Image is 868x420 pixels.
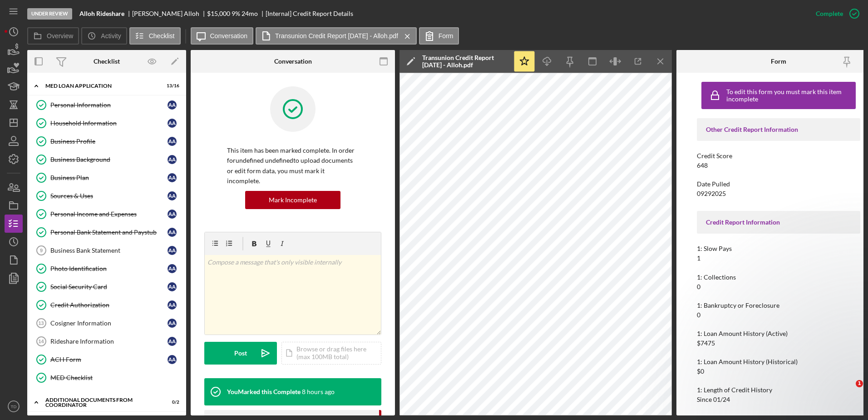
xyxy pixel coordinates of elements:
[227,388,301,395] div: You Marked this Complete
[232,10,240,17] div: 9 %
[32,132,182,150] a: Business ProfileAA
[168,100,177,110] div: A A
[807,5,863,23] button: Complete
[132,10,207,17] div: [PERSON_NAME] Alloh
[32,278,182,296] a: Social Security CardAA
[191,27,254,45] button: Conversation
[168,337,177,346] div: A A
[168,319,177,328] div: A A
[726,88,853,103] div: To edit this form you must mark this item incomplete
[697,302,860,309] div: 1: Bankruptcy or Foreclosure
[697,274,860,281] div: 1: Collections
[50,265,168,272] div: Photo Identification
[168,264,177,273] div: A A
[245,191,340,209] button: Mark Incomplete
[207,10,230,17] span: $15,000
[50,192,168,200] div: Sources & Uses
[168,173,177,182] div: A A
[81,27,127,45] button: Activity
[697,311,700,319] div: 0
[40,248,43,253] tspan: 9
[168,300,177,310] div: A A
[47,32,73,40] label: Overview
[227,145,359,186] p: This item has been marked complete. In order for undefined undefined to upload documents or edit ...
[50,229,168,236] div: Personal Bank Statement and Paystub
[45,83,157,89] div: MED Loan Application
[50,120,168,127] div: Household Information
[168,137,177,146] div: A A
[163,83,179,89] div: 13 / 16
[697,245,860,252] div: 1: Slow Pays
[149,32,175,40] label: Checklist
[27,8,72,20] div: Under Review
[129,27,181,45] button: Checklist
[79,10,124,17] b: Alloh Rideshare
[168,191,177,200] div: A A
[50,156,168,163] div: Business Background
[50,301,168,309] div: Credit Authorization
[32,314,182,332] a: 13Cosigner InformationAA
[45,397,157,408] div: Additional Documents from Coordinator
[50,374,181,381] div: MED Checklist
[50,320,168,327] div: Cosigner Information
[50,210,168,218] div: Personal Income and Expenses
[168,155,177,164] div: A A
[168,210,177,219] div: A A
[50,283,168,290] div: Social Security Card
[38,339,44,344] tspan: 14
[168,228,177,237] div: A A
[101,32,121,40] label: Activity
[168,355,177,364] div: A A
[32,150,182,169] a: Business BackgroundAA
[816,5,843,23] div: Complete
[856,380,863,387] span: 1
[32,169,182,187] a: Business PlanAA
[32,223,182,241] a: Personal Bank Statement and PaystubAA
[50,338,168,345] div: Rideshare Information
[32,296,182,314] a: Credit AuthorizationAA
[32,369,182,387] a: MED Checklist
[50,138,168,145] div: Business Profile
[697,162,708,169] div: 648
[697,152,860,160] div: Credit Score
[94,58,120,65] div: Checklist
[269,191,317,209] div: Mark Incomplete
[439,32,454,40] label: Form
[422,54,508,69] div: Transunion Credit Report [DATE] - Alloh.pdf
[5,397,23,415] button: TD
[204,342,277,365] button: Post
[32,332,182,350] a: 14Rideshare InformationAA
[50,101,168,109] div: Personal Information
[168,282,177,291] div: A A
[771,58,786,65] div: Form
[32,114,182,132] a: Household InformationAA
[697,396,730,403] div: Since 01/24
[38,320,44,326] tspan: 13
[837,380,859,402] iframe: Intercom live chat
[50,356,168,363] div: ACH Form
[234,342,247,365] div: Post
[706,126,851,133] div: Other Credit Report Information
[256,27,417,45] button: Transunion Credit Report [DATE] - Alloh.pdf
[274,58,312,65] div: Conversation
[697,255,700,262] div: 1
[50,174,168,181] div: Business Plan
[419,27,459,45] button: Form
[32,205,182,223] a: Personal Income and ExpensesAA
[706,219,851,226] div: Credit Report Information
[242,10,258,17] div: 24 mo
[697,190,726,197] div: 09292025
[32,187,182,205] a: Sources & UsesAA
[32,241,182,260] a: 9Business Bank StatementAA
[32,96,182,114] a: Personal InformationAA
[168,246,177,255] div: A A
[697,180,860,188] div: Date Pulled
[27,27,79,45] button: Overview
[168,119,177,128] div: A A
[266,10,353,17] div: [Internal] Credit Report Details
[275,32,398,40] label: Transunion Credit Report [DATE] - Alloh.pdf
[32,350,182,369] a: ACH FormAA
[210,32,248,40] label: Conversation
[163,400,179,405] div: 0 / 2
[32,260,182,278] a: Photo IdentificationAA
